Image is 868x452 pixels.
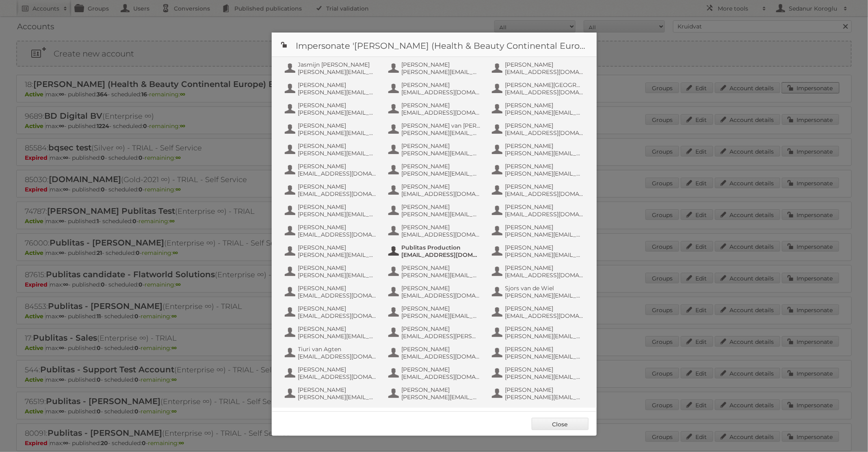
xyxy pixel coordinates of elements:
[284,324,379,341] button: [PERSON_NAME] [PERSON_NAME][EMAIL_ADDRESS][DOMAIN_NAME]
[402,264,481,272] span: [PERSON_NAME]
[491,182,587,198] button: [PERSON_NAME] [EMAIL_ADDRESS][DOMAIN_NAME]
[284,182,379,198] button: [PERSON_NAME] [EMAIL_ADDRESS][DOMAIN_NAME]
[505,373,584,380] span: [PERSON_NAME][EMAIL_ADDRESS][DOMAIN_NAME]
[387,121,483,137] button: [PERSON_NAME] van [PERSON_NAME] [PERSON_NAME][EMAIL_ADDRESS][DOMAIN_NAME]
[284,60,379,76] button: Jasmijn [PERSON_NAME] [PERSON_NAME][EMAIL_ADDRESS][DOMAIN_NAME]
[298,211,377,218] span: [PERSON_NAME][EMAIL_ADDRESS][DOMAIN_NAME]
[284,284,379,300] button: [PERSON_NAME] [EMAIL_ADDRESS][DOMAIN_NAME]
[402,332,481,340] span: [EMAIL_ADDRESS][PERSON_NAME][DOMAIN_NAME]
[402,109,481,116] span: [EMAIL_ADDRESS][DOMAIN_NAME]
[491,121,587,137] button: [PERSON_NAME] [EMAIL_ADDRESS][DOMAIN_NAME]
[298,272,377,279] span: [PERSON_NAME][EMAIL_ADDRESS][DOMAIN_NAME]
[284,365,379,381] button: [PERSON_NAME] [EMAIL_ADDRESS][DOMAIN_NAME]
[491,345,587,361] button: [PERSON_NAME] [PERSON_NAME][EMAIL_ADDRESS][DOMAIN_NAME]
[505,251,584,259] span: [PERSON_NAME][EMAIL_ADDRESS][DOMAIN_NAME]
[402,305,481,312] span: [PERSON_NAME]
[298,373,377,380] span: [EMAIL_ADDRESS][DOMAIN_NAME]
[491,304,587,320] button: [PERSON_NAME] [EMAIL_ADDRESS][DOMAIN_NAME]
[505,109,584,116] span: [PERSON_NAME][EMAIL_ADDRESS][DOMAIN_NAME]
[505,366,584,373] span: [PERSON_NAME]
[505,211,584,218] span: [EMAIL_ADDRESS][DOMAIN_NAME]
[387,162,483,178] button: [PERSON_NAME] [PERSON_NAME][EMAIL_ADDRESS][DOMAIN_NAME]
[505,353,584,360] span: [PERSON_NAME][EMAIL_ADDRESS][DOMAIN_NAME]
[387,141,483,158] button: [PERSON_NAME] [PERSON_NAME][EMAIL_ADDRESS][DOMAIN_NAME]
[505,292,584,299] span: [PERSON_NAME][EMAIL_ADDRESS][DOMAIN_NAME]
[402,292,481,299] span: [EMAIL_ADDRESS][DOMAIN_NAME]
[284,223,379,239] button: [PERSON_NAME] [EMAIL_ADDRESS][DOMAIN_NAME]
[402,61,481,68] span: [PERSON_NAME]
[402,393,481,401] span: [PERSON_NAME][EMAIL_ADDRESS][DOMAIN_NAME]
[505,203,584,211] span: [PERSON_NAME]
[298,292,377,299] span: [EMAIL_ADDRESS][DOMAIN_NAME]
[402,325,481,332] span: [PERSON_NAME]
[491,162,587,178] button: [PERSON_NAME] [PERSON_NAME][EMAIL_ADDRESS][DOMAIN_NAME]
[387,60,483,76] button: [PERSON_NAME] [PERSON_NAME][EMAIL_ADDRESS][DOMAIN_NAME]
[298,386,377,393] span: [PERSON_NAME]
[491,263,587,280] button: [PERSON_NAME] [EMAIL_ADDRESS][DOMAIN_NAME]
[284,304,379,320] button: [PERSON_NAME] [EMAIL_ADDRESS][DOMAIN_NAME]
[491,141,587,158] button: [PERSON_NAME] [PERSON_NAME][EMAIL_ADDRESS][DOMAIN_NAME]
[505,142,584,150] span: [PERSON_NAME]
[284,202,379,219] button: [PERSON_NAME] [PERSON_NAME][EMAIL_ADDRESS][DOMAIN_NAME]
[505,81,584,89] span: [PERSON_NAME][GEOGRAPHIC_DATA]
[298,353,377,360] span: [EMAIL_ADDRESS][DOMAIN_NAME]
[505,224,584,231] span: [PERSON_NAME]
[402,183,481,190] span: [PERSON_NAME]
[298,150,377,157] span: [PERSON_NAME][EMAIL_ADDRESS][DOMAIN_NAME]
[402,386,481,393] span: [PERSON_NAME]
[298,122,377,129] span: [PERSON_NAME]
[505,68,584,76] span: [EMAIL_ADDRESS][DOMAIN_NAME]
[298,224,377,231] span: [PERSON_NAME]
[505,285,584,292] span: Sjors van de Wiel
[402,68,481,76] span: [PERSON_NAME][EMAIL_ADDRESS][DOMAIN_NAME]
[402,312,481,319] span: [PERSON_NAME][EMAIL_ADDRESS][DOMAIN_NAME]
[284,263,379,280] button: [PERSON_NAME] [PERSON_NAME][EMAIL_ADDRESS][DOMAIN_NAME]
[298,244,377,251] span: [PERSON_NAME]
[298,346,377,353] span: Tiuri van Agten
[505,102,584,109] span: [PERSON_NAME]
[272,33,597,57] h1: Impersonate '[PERSON_NAME] (Health & Beauty Continental Europe) B.V.'
[491,101,587,117] button: [PERSON_NAME] [PERSON_NAME][EMAIL_ADDRESS][DOMAIN_NAME]
[491,60,587,76] button: [PERSON_NAME] [EMAIL_ADDRESS][DOMAIN_NAME]
[298,183,377,190] span: [PERSON_NAME]
[298,325,377,332] span: [PERSON_NAME]
[402,170,481,177] span: [PERSON_NAME][EMAIL_ADDRESS][DOMAIN_NAME]
[284,243,379,259] button: [PERSON_NAME] [PERSON_NAME][EMAIL_ADDRESS][DOMAIN_NAME]
[491,202,587,219] button: [PERSON_NAME] [EMAIL_ADDRESS][DOMAIN_NAME]
[387,101,483,117] button: [PERSON_NAME] [EMAIL_ADDRESS][DOMAIN_NAME]
[298,170,377,177] span: [EMAIL_ADDRESS][DOMAIN_NAME]
[298,68,377,76] span: [PERSON_NAME][EMAIL_ADDRESS][DOMAIN_NAME]
[505,305,584,312] span: [PERSON_NAME]
[491,385,587,402] button: [PERSON_NAME] [PERSON_NAME][EMAIL_ADDRESS][DOMAIN_NAME]
[298,231,377,238] span: [EMAIL_ADDRESS][DOMAIN_NAME]
[298,393,377,401] span: [PERSON_NAME][EMAIL_ADDRESS][DOMAIN_NAME]
[491,243,587,259] button: [PERSON_NAME] [PERSON_NAME][EMAIL_ADDRESS][DOMAIN_NAME]
[505,312,584,319] span: [EMAIL_ADDRESS][DOMAIN_NAME]
[402,150,481,157] span: [PERSON_NAME][EMAIL_ADDRESS][DOMAIN_NAME]
[402,122,481,129] span: [PERSON_NAME] van [PERSON_NAME]
[505,150,584,157] span: [PERSON_NAME][EMAIL_ADDRESS][DOMAIN_NAME]
[402,231,481,238] span: [EMAIL_ADDRESS][DOMAIN_NAME]
[298,81,377,89] span: [PERSON_NAME]
[505,231,584,238] span: [PERSON_NAME][EMAIL_ADDRESS][DOMAIN_NAME]
[402,272,481,279] span: [PERSON_NAME][EMAIL_ADDRESS][DOMAIN_NAME]
[402,89,481,96] span: [EMAIL_ADDRESS][DOMAIN_NAME]
[298,203,377,211] span: [PERSON_NAME]
[387,365,483,381] button: [PERSON_NAME] [EMAIL_ADDRESS][DOMAIN_NAME]
[387,202,483,219] button: [PERSON_NAME] [PERSON_NAME][EMAIL_ADDRESS][DOMAIN_NAME]
[491,223,587,239] button: [PERSON_NAME] [PERSON_NAME][EMAIL_ADDRESS][DOMAIN_NAME]
[298,129,377,137] span: [PERSON_NAME][EMAIL_ADDRESS][DOMAIN_NAME]
[387,324,483,341] button: [PERSON_NAME] [EMAIL_ADDRESS][PERSON_NAME][DOMAIN_NAME]
[387,385,483,402] button: [PERSON_NAME] [PERSON_NAME][EMAIL_ADDRESS][DOMAIN_NAME]
[298,190,377,198] span: [EMAIL_ADDRESS][DOMAIN_NAME]
[505,325,584,332] span: [PERSON_NAME]
[298,102,377,109] span: [PERSON_NAME]
[402,244,481,251] span: Publitas Production
[505,272,584,279] span: [EMAIL_ADDRESS][DOMAIN_NAME]
[402,129,481,137] span: [PERSON_NAME][EMAIL_ADDRESS][DOMAIN_NAME]
[284,101,379,117] button: [PERSON_NAME] [PERSON_NAME][EMAIL_ADDRESS][DOMAIN_NAME]
[505,190,584,198] span: [EMAIL_ADDRESS][DOMAIN_NAME]
[505,129,584,137] span: [EMAIL_ADDRESS][DOMAIN_NAME]
[402,224,481,231] span: [PERSON_NAME]
[491,284,587,300] button: Sjors van de Wiel [PERSON_NAME][EMAIL_ADDRESS][DOMAIN_NAME]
